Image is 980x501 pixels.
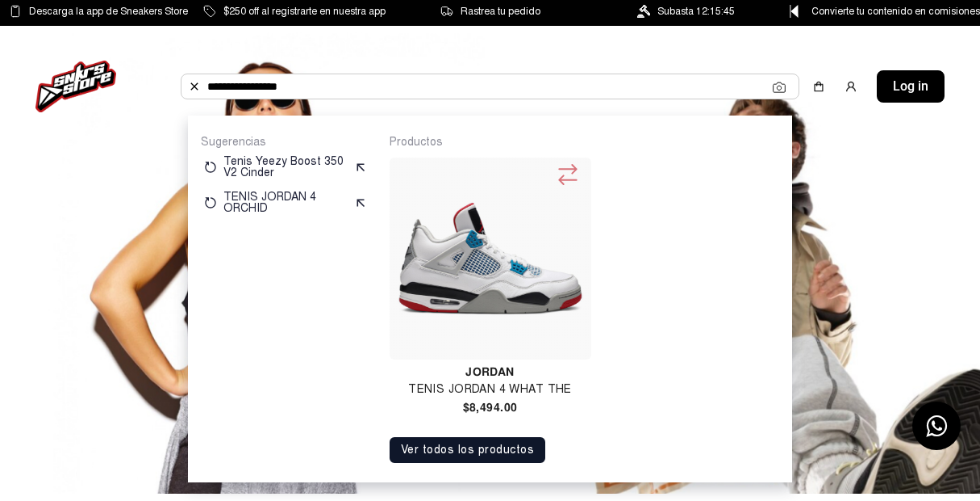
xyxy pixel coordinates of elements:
[773,81,786,94] img: Cámara
[461,2,540,20] span: Rastrea tu pedido
[354,196,367,209] img: suggest.svg
[396,164,585,353] img: Tenis Jordan 4 What The
[201,135,370,149] p: Sugerencias
[390,135,779,149] p: Productos
[223,156,348,179] p: Tenis Yeezy Boost 350 V2 Cinder
[811,2,980,20] span: Convierte tu contenido en comisiones
[223,2,386,20] span: $250 off al registrarte en nuestra app
[204,196,217,209] img: restart.svg
[354,161,367,174] img: suggest.svg
[390,384,591,395] h4: Tenis Jordan 4 What The
[390,366,591,377] h4: Jordan
[223,192,348,214] p: TENIS JORDAN 4 ORCHID
[29,2,188,20] span: Descarga la app de Sneakers Store
[390,437,546,463] button: Ver todos los productos
[812,80,825,93] img: shopping
[204,161,217,174] img: restart.svg
[893,77,928,96] span: Log in
[784,5,804,18] img: Control Point Icon
[657,2,735,20] span: Subasta 12:15:45
[188,80,201,93] img: Buscar
[844,80,857,93] img: user
[35,61,116,112] img: logo
[390,402,591,413] h4: $8,494.00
